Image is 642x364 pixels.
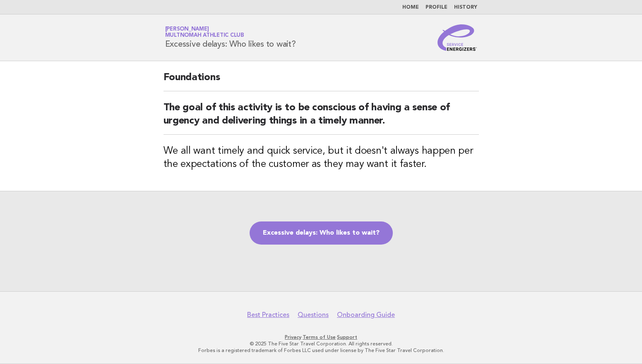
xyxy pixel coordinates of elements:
span: Multnomah Athletic Club [165,33,244,38]
p: © 2025 The Five Star Travel Corporation. All rights reserved. [68,340,575,347]
a: History [454,5,477,10]
a: Best Practices [247,311,289,319]
a: Privacy [285,334,301,340]
a: Terms of Use [303,334,336,340]
a: Excessive delays: Who likes to wait? [250,221,393,245]
a: Onboarding Guide [337,311,395,319]
h3: We all want timely and quick service, but it doesn't always happen per the expectations of the cu... [164,145,479,171]
p: Forbes is a registered trademark of Forbes LLC used under license by The Five Star Travel Corpora... [68,347,575,354]
a: Profile [426,5,447,10]
a: Home [402,5,419,10]
h2: Foundations [164,71,479,91]
h1: Excessive delays: Who likes to wait? [165,27,296,48]
a: [PERSON_NAME]Multnomah Athletic Club [165,26,244,38]
p: · · [68,334,575,340]
a: Support [337,334,357,340]
h2: The goal of this activity is to be conscious of having a sense of urgency and delivering things i... [164,101,479,135]
a: Questions [298,311,329,319]
img: Service Energizers [438,24,477,51]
